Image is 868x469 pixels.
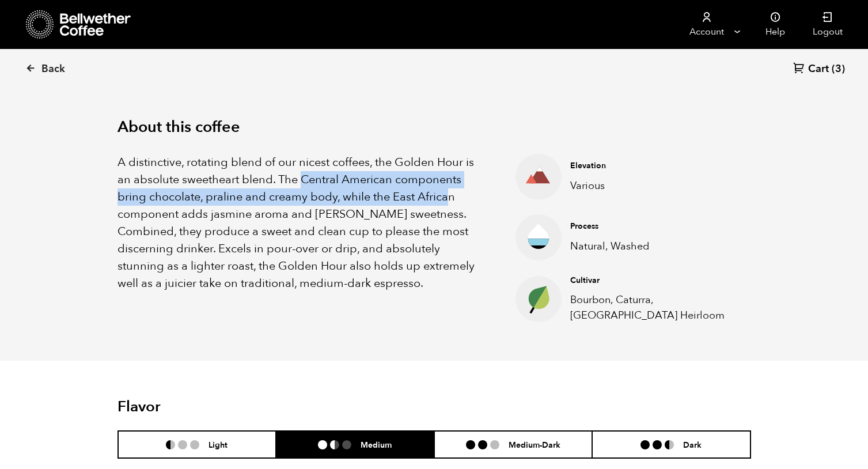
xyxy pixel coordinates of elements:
[570,275,733,286] h4: Cultivar
[509,440,560,449] h6: Medium-Dark
[117,398,329,416] h2: Flavor
[117,118,751,137] h2: About this coffee
[808,62,829,76] span: Cart
[683,440,702,449] h6: Dark
[570,239,733,254] p: Natural, Washed
[570,178,733,194] p: Various
[570,160,733,172] h4: Elevation
[117,154,487,292] p: A distinctive, rotating blend of our nicest coffees, the Golden Hour is an absolute sweetheart bl...
[41,62,65,76] span: Back
[209,440,228,449] h6: Light
[832,62,845,76] span: (3)
[361,440,392,449] h6: Medium
[793,62,845,77] a: Cart (3)
[570,292,733,323] p: Bourbon, Caturra, [GEOGRAPHIC_DATA] Heirloom
[570,221,733,232] h4: Process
